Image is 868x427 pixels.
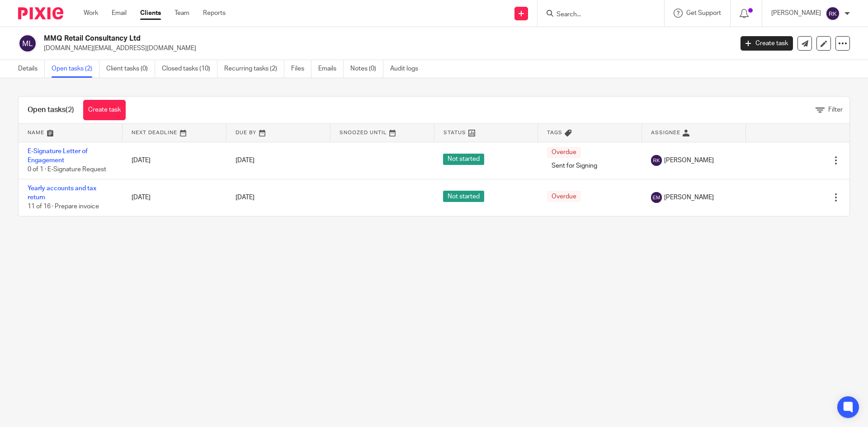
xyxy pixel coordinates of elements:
[390,60,425,78] a: Audit logs
[291,60,311,78] a: Files
[547,160,602,172] span: Sent for Signing
[741,36,793,51] a: Create task
[664,156,714,165] span: [PERSON_NAME]
[443,154,484,165] span: Not started
[318,60,344,78] a: Emails
[162,60,217,78] a: Closed tasks (10)
[664,193,714,202] span: [PERSON_NAME]
[203,9,226,18] a: Reports
[18,7,63,19] img: Pixie
[771,9,821,18] p: [PERSON_NAME]
[28,204,99,210] span: 11 of 16 · Prepare invoice
[123,142,226,179] td: [DATE]
[556,11,637,19] input: Search
[28,105,74,115] h1: Open tasks
[18,60,45,78] a: Details
[66,106,74,113] span: (2)
[236,194,255,201] span: [DATE]
[106,60,155,78] a: Client tasks (0)
[28,148,88,164] a: E-Signature Letter of Engagement
[686,10,721,16] span: Get Support
[443,191,484,202] span: Not started
[44,44,727,53] p: [DOMAIN_NAME][EMAIL_ADDRESS][DOMAIN_NAME]
[828,107,843,113] span: Filter
[28,166,106,173] span: 0 of 1 · E-Signature Request
[28,185,96,201] a: Yearly accounts and tax return
[52,60,99,78] a: Open tasks (2)
[547,130,562,135] span: Tags
[44,34,590,43] h2: MMQ Retail Consultancy Ltd
[443,130,466,135] span: Status
[651,192,662,203] img: svg%3E
[175,9,189,18] a: Team
[83,100,126,120] a: Create task
[140,9,161,18] a: Clients
[350,60,383,78] a: Notes (0)
[547,191,581,202] span: Overdue
[236,157,255,164] span: [DATE]
[84,9,98,18] a: Work
[826,6,840,21] img: svg%3E
[224,60,284,78] a: Recurring tasks (2)
[112,9,127,18] a: Email
[651,155,662,166] img: svg%3E
[18,34,37,53] img: svg%3E
[340,130,387,135] span: Snoozed Until
[123,179,226,216] td: [DATE]
[547,147,581,158] span: Overdue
